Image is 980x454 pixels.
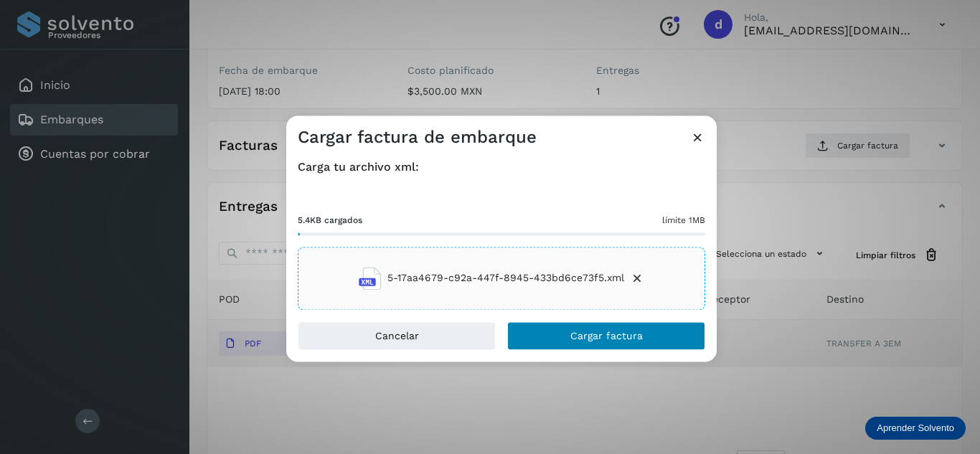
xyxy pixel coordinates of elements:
[298,321,496,350] button: Cancelar
[570,331,643,341] span: Cargar factura
[662,214,705,227] span: límite 1MB
[375,331,419,341] span: Cancelar
[507,321,705,350] button: Cargar factura
[298,214,362,227] span: 5.4KB cargados
[298,127,537,148] h3: Cargar factura de embarque
[298,160,705,174] h4: Carga tu archivo xml:
[865,417,966,440] div: Aprender Solvento
[387,271,624,286] span: 5-17aa4679-c92a-447f-8945-433bd6ce73f5.xml
[877,422,954,434] p: Aprender Solvento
